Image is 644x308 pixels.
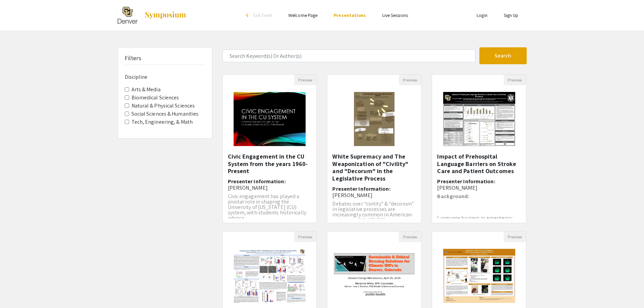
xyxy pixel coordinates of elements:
img: <p class="ql-align-center"><strong style="color: rgb(22, 22, 22);">Sustainable &amp; Ethical Hous... [327,246,421,305]
button: Preview [504,75,526,85]
img: <p>Impact of Prehospital Language Barriers on Stroke Care and Patient Outcomes</p> [436,85,522,153]
a: The 2025 Research and Creative Activities Symposium (RaCAS) [118,7,187,24]
iframe: Chat [5,278,29,303]
label: Tech, Engineering, & Math [132,118,193,126]
p: Civic engagement has played a pivotal role in shaping the University of [US_STATE] (CU) system, w... [228,194,312,221]
button: Preview [504,232,526,242]
p: Debates over “civility” & “decorum” in legislative processes are increasingly common in American ... [332,201,416,228]
div: Open Presentation <p>White Supremacy and The Weaponization of "Civility" and "Decorum" in the Leg... [327,74,422,223]
div: arrow_back_ios [246,13,250,17]
img: <p>Civic Engagement in the CU System from the years 1960-Present </p> [227,85,312,153]
img: <p>White Supremacy and The Weaponization of "Civility" and "Decorum" in the Legislative Process</p> [347,85,401,153]
a: Presentations [334,12,366,18]
span: [PERSON_NAME] [437,184,477,191]
h5: Civic Engagement in the CU System from the years 1960-Present [228,153,312,175]
button: Preview [294,232,316,242]
img: The 2025 Research and Creative Activities Symposium (RaCAS) [118,7,138,24]
button: Preview [399,75,421,85]
button: Preview [294,75,316,85]
span: [PERSON_NAME] [228,184,268,191]
strong: Background: [437,193,469,200]
label: Social Sciences & Humanities [132,110,199,118]
label: Biomedical Sciences [132,94,179,102]
div: Open Presentation <p>Impact of Prehospital Language Barriers on Stroke Care and Patient Outcomes</p> [432,74,526,223]
input: Search Keyword(s) Or Author(s) [222,49,475,62]
a: Live Sessions [382,12,408,18]
label: Arts & Media [132,86,161,94]
a: Sign Up [504,12,519,18]
button: Preview [399,232,421,242]
h6: Presenter Information: [228,178,312,191]
span: Exit Event [254,12,272,18]
div: Open Presentation <p>Civic Engagement in the CU System from the years 1960-Present </p> [222,74,317,223]
h5: Filters [125,54,142,62]
h6: Discipline [125,74,205,80]
a: Login [477,12,487,18]
label: Natural & Physical Sciences [132,102,195,110]
h5: Impact of Prehospital Language Barriers on Stroke Care and Patient Outcomes [437,153,521,175]
h6: Presenter Information: [437,178,521,191]
a: Welcome Page [288,12,317,18]
h5: White Supremacy and The Weaponization of "Civility" and "Decorum" in the Legislative Process [332,153,416,182]
button: Search [479,47,527,64]
span: [PERSON_NAME] [332,192,372,199]
h6: Presenter Information: [332,186,416,198]
p: Language barriers in emergency medical settings may contribute to disparities in car... [437,215,521,232]
img: Symposium by ForagerOne [144,11,187,19]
